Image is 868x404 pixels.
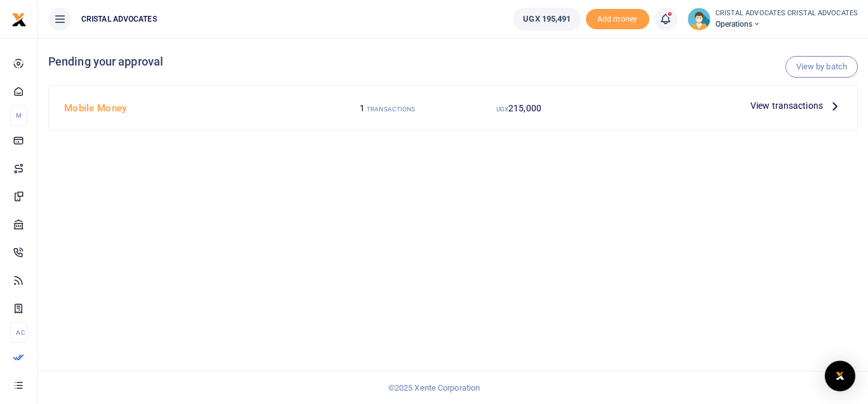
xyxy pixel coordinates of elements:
[715,18,858,30] span: Operations
[688,8,710,31] img: profile-user
[785,56,858,78] a: View by batch
[496,106,508,113] small: UGX
[11,12,27,27] img: logo-small
[508,103,541,113] span: 215,000
[523,13,571,25] span: UGX 195,491
[10,322,27,343] li: Ac
[750,99,823,113] span: View transactions
[586,13,649,23] a: Add money
[508,8,585,31] li: Wallet ballance
[825,361,855,391] div: Open Intercom Messenger
[513,8,580,31] a: UGX 195,491
[367,106,415,113] small: TRANSACTIONS
[715,8,858,19] small: CRISTAL ADVOCATES CRISTAL ADVOCATES
[10,105,27,126] li: M
[64,101,316,115] h4: Mobile Money
[688,8,858,31] a: profile-user CRISTAL ADVOCATES CRISTAL ADVOCATES Operations
[586,9,649,30] span: Add money
[360,103,365,113] span: 1
[11,14,27,24] a: logo-small logo-large logo-large
[48,55,858,69] h4: Pending your approval
[586,9,649,30] li: Toup your wallet
[76,13,162,25] span: CRISTAL ADVOCATES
